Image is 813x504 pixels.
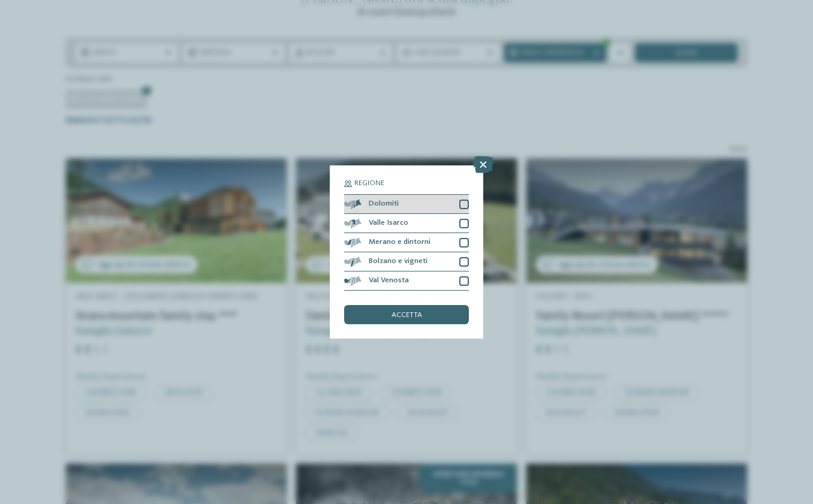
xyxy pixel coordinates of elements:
[369,200,399,208] span: Dolomiti
[369,219,408,227] span: Valle Isarco
[354,180,384,188] span: Regione
[369,239,430,246] span: Merano e dintorni
[369,277,409,285] span: Val Venosta
[369,258,427,265] span: Bolzano e vigneti
[392,312,422,319] span: accetta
